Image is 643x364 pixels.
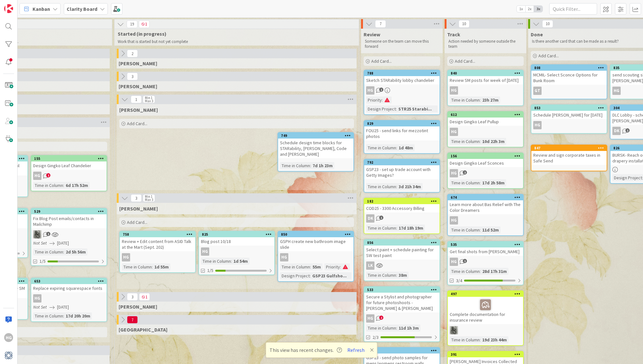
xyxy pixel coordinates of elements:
span: 3/4 [456,277,462,284]
div: 3d 21h 34m [397,183,423,190]
span: : [63,248,64,255]
div: HG [450,258,458,266]
div: DK [612,127,621,135]
span: 3 [127,73,138,80]
span: 10 [542,20,553,28]
div: HG [450,128,458,136]
div: 749 [281,133,353,138]
span: 1/5 [40,258,46,265]
div: 825 [199,232,274,237]
div: Min 1 [145,195,152,198]
span: 7 [375,20,386,28]
span: Hannah [119,205,158,212]
span: 1 [379,216,383,220]
span: 3 [131,194,142,202]
div: 674Learn more about Bas Relief with The Color Dreamers [448,195,523,214]
div: 17d 18h 19m [397,225,425,232]
div: 533Secure a Stylist and photographer for future photoshoots - [PERSON_NAME] & [PERSON_NAME] [364,287,440,312]
img: PA [33,230,41,239]
div: 853 [531,105,607,111]
div: Schedule design time blocks for STARability, [PERSON_NAME], Code and [PERSON_NAME] [278,139,353,158]
div: 1d 54m [232,258,249,265]
span: : [480,226,481,233]
div: Time in Column [450,138,480,145]
span: 1 [463,259,467,263]
span: Lisa T. [119,83,157,89]
span: This view has recent changes. [270,346,342,354]
div: Blog post 10/18 [199,237,274,246]
div: HG [122,253,130,261]
div: Review SM posts for week of [DATE] [448,76,523,84]
div: 23h 27m [481,96,500,103]
span: : [480,336,481,343]
span: : [396,325,397,332]
span: 7 [127,316,138,324]
div: 533 [364,287,440,293]
div: 182COD25 - 3300 Accessory Billing [364,198,440,212]
div: Design Project [612,174,642,181]
div: 182 [364,198,440,204]
div: Secure a Stylist and photographer for future photoshoots - [PERSON_NAME] & [PERSON_NAME] [364,293,440,312]
div: 792GSP23 - set up trade account with Getty Images? [364,160,440,179]
div: 529 [31,209,107,214]
span: 1 [139,20,150,28]
img: avatar [4,351,13,360]
span: 10 [459,20,469,28]
span: 2 [127,50,138,57]
div: Priority [324,263,340,270]
span: Done [531,31,543,38]
div: 28d 17h 31m [481,268,508,275]
div: 17d 2h 58m [481,179,506,186]
div: 856 [364,240,440,246]
span: [DATE] [57,240,69,246]
div: HG [450,86,458,95]
div: 788 [364,70,440,76]
div: Time in Column [280,263,310,270]
div: 497 [448,291,523,297]
div: 853Schedule [PERSON_NAME] for [DATE] [531,105,607,119]
span: : [310,272,311,279]
div: 17d 20h 20m [64,312,92,319]
div: 829FOU25 - send links for mezzotint photos [364,121,440,140]
div: HG [364,314,440,323]
div: Priority [366,96,382,103]
div: 155 [31,156,107,161]
div: HG [448,128,523,136]
div: 6d 17h 52m [64,182,90,189]
span: 1 [139,293,150,301]
img: PA [450,326,458,334]
div: HG [278,253,353,261]
div: DK [364,214,440,223]
div: 847 [531,145,607,151]
span: Gina [119,60,157,67]
div: 829 [367,121,440,126]
div: Max 3 [145,99,153,103]
span: : [340,263,341,270]
div: 847 [534,146,607,150]
div: Fix Blog Post emails/contacts in Mailchimp [31,214,107,228]
div: Time in Column [33,248,63,255]
div: 850 [278,232,353,237]
div: HG [364,86,440,95]
span: : [480,138,481,145]
div: 156Design Gingko Leaf Sconces [448,153,523,167]
span: : [231,258,232,265]
div: 535 [448,242,523,247]
span: Add Card... [455,58,475,64]
span: 2x [525,6,534,12]
div: 533 [367,288,440,292]
span: Philip [119,303,157,310]
div: Time in Column [450,268,480,275]
div: 853 [534,106,607,110]
div: Design Project [366,105,396,112]
span: 1x [517,6,525,12]
div: 612 [451,112,523,117]
span: : [396,225,397,232]
div: COD25 - 3300 Accessory Billing [364,204,440,212]
div: Time in Column [366,272,396,279]
div: Time in Column [450,226,480,233]
div: HG [612,87,621,95]
span: 2 [379,316,383,320]
div: Design Gingko Leaf Chandelier [31,161,107,170]
div: 810 [367,348,440,353]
